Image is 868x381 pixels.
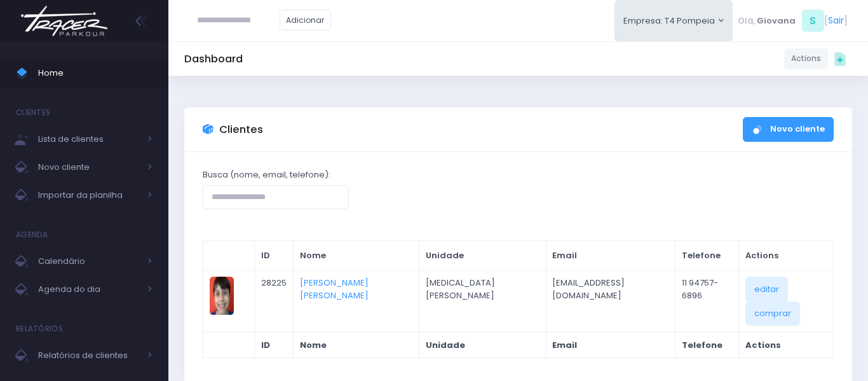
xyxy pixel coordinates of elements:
h3: Clientes [219,123,263,136]
h4: Relatórios [16,316,63,342]
a: editar [745,277,788,301]
th: Actions [738,332,833,357]
h4: Clientes [16,100,50,125]
h4: Agenda [16,222,48,247]
a: Actions [784,48,828,69]
th: Unidade [419,241,546,271]
a: [PERSON_NAME] [PERSON_NAME] [300,277,369,301]
a: comprar [745,301,800,326]
span: Lista de clientes [38,131,140,148]
span: S [802,10,824,32]
span: Agenda do dia [38,281,140,298]
span: Calendário [38,253,140,270]
span: Novo cliente [38,159,140,176]
span: Importar da planilha [38,187,140,204]
a: Novo cliente [743,117,834,142]
h5: Dashboard [184,53,243,66]
th: Nome [293,241,419,271]
td: 28225 [255,270,294,332]
span: Giovana [757,15,796,27]
label: Busca (nome, email, telefone): [203,169,330,181]
th: ID [255,332,294,357]
a: Sair [828,14,844,27]
span: Relatórios de clientes [38,347,140,364]
a: Adicionar [280,10,332,31]
span: Olá, [738,15,755,27]
th: ID [255,241,294,271]
td: [MEDICAL_DATA] [PERSON_NAME] [419,270,546,332]
th: Email [546,241,675,271]
th: Actions [738,241,833,271]
th: Telefone [675,241,738,271]
th: Unidade [419,332,546,357]
th: Telefone [675,332,738,357]
span: Home [38,65,153,81]
div: [ ] [733,6,852,35]
th: Email [546,332,675,357]
td: 11 94757-6896 [675,270,738,332]
td: [EMAIL_ADDRESS][DOMAIN_NAME] [546,270,675,332]
th: Nome [293,332,419,357]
